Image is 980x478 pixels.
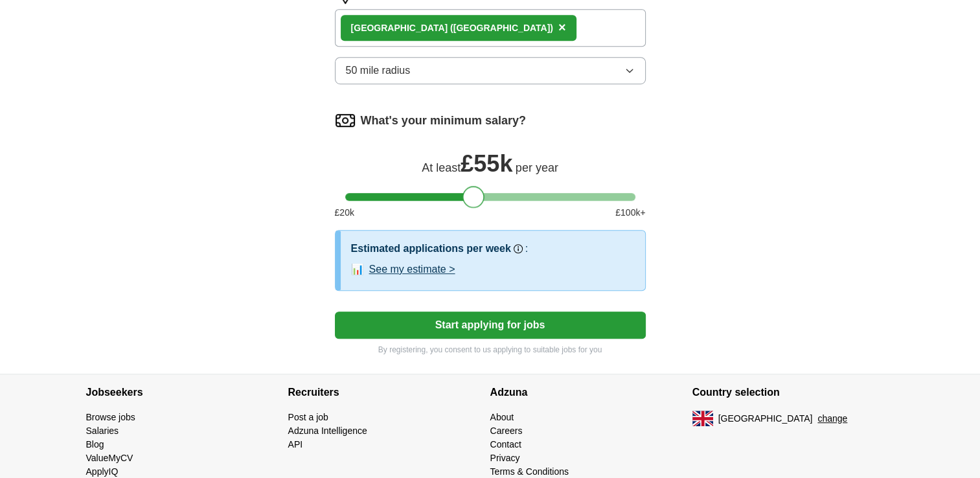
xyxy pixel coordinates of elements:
[490,439,521,450] a: Contact
[422,161,461,174] span: At least
[346,63,411,78] span: 50 mile radius
[450,23,553,33] span: ([GEOGRAPHIC_DATA])
[490,412,514,422] a: About
[558,20,566,34] span: ×
[369,262,455,277] button: See my estimate >
[86,453,133,463] a: ValueMyCV
[351,262,364,277] span: 📊
[335,57,646,84] button: 50 mile radius
[718,412,813,426] span: [GEOGRAPHIC_DATA]
[335,344,646,356] p: By registering, you consent to us applying to suitable jobs for you
[86,466,119,477] a: ApplyIQ
[490,453,520,463] a: Privacy
[86,439,104,450] a: Blog
[288,412,328,422] a: Post a job
[525,241,528,256] h3: :
[288,439,303,450] a: API
[692,374,895,411] h4: Country selection
[351,241,511,256] h3: Estimated applications per week
[335,312,646,339] button: Start applying for jobs
[351,23,448,33] strong: [GEOGRAPHIC_DATA]
[335,110,356,131] img: salary.png
[461,150,512,177] span: £ 55k
[86,412,135,422] a: Browse jobs
[288,426,367,436] a: Adzuna Intelligence
[86,426,119,436] a: Salaries
[335,206,354,220] span: £ 20 k
[466,209,636,233] span: Our best guess based on live jobs [DATE], and others like you.
[490,466,569,477] a: Terms & Conditions
[692,411,713,426] img: UK flag
[817,412,847,426] button: change
[361,112,526,130] label: What's your minimum salary?
[490,426,523,436] a: Careers
[516,161,558,174] span: per year
[558,18,566,38] button: ×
